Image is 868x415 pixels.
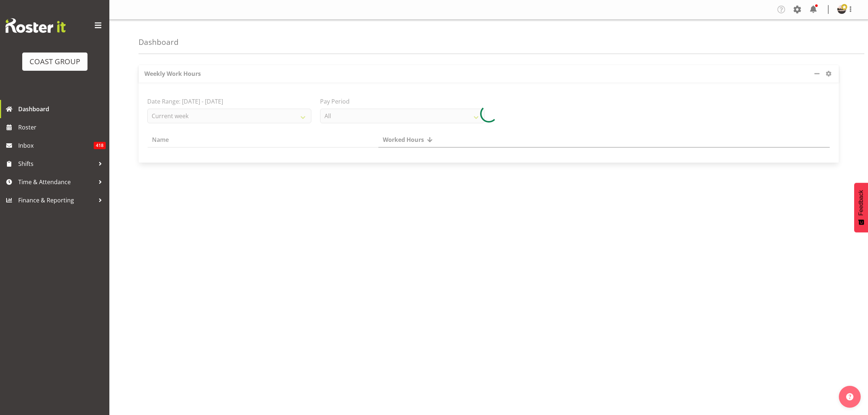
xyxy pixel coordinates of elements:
[139,38,179,46] h4: Dashboard
[858,190,864,216] span: Feedback
[854,183,868,232] button: Feedback - Show survey
[18,140,94,151] span: Inbox
[5,18,66,33] img: Rosterit website logo
[18,122,106,133] span: Roster
[846,393,853,400] img: help-xxl-2.png
[18,195,95,206] span: Finance & Reporting
[94,142,106,149] span: 418
[18,158,95,169] span: Shifts
[837,5,846,14] img: oliver-denforddc9b330c7edf492af7a6959a6be0e48b.png
[18,104,106,115] span: Dashboard
[18,177,95,187] span: Time & Attendance
[30,56,80,67] div: COAST GROUP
